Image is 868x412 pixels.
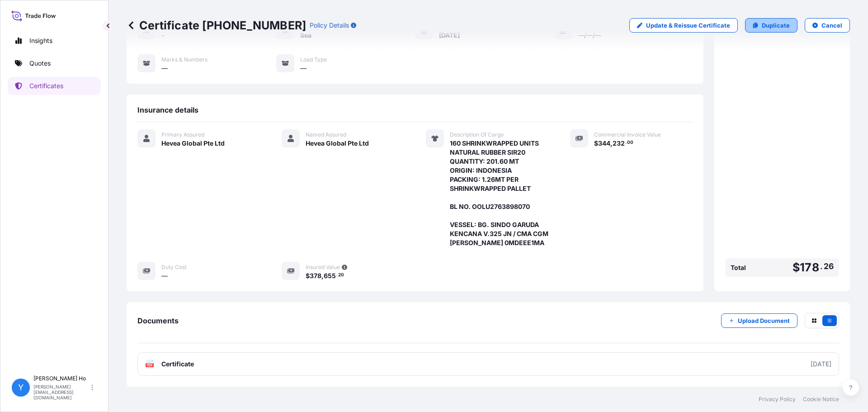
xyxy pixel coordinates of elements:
[8,32,101,50] a: Insights
[161,360,194,369] span: Certificate
[745,18,797,33] a: Duplicate
[137,352,839,376] a: PDFCertificate[DATE]
[306,131,346,138] span: Named Assured
[147,364,153,367] text: PDF
[598,140,610,147] span: 344
[29,36,52,45] p: Insights
[161,271,168,280] span: —
[811,360,831,369] div: [DATE]
[759,396,796,403] a: Privacy Policy
[738,316,790,325] p: Upload Document
[161,56,208,63] span: Marks & Numbers
[731,263,746,272] span: Total
[594,131,661,138] span: Commercial Invoice Value
[8,77,101,95] a: Certificates
[306,264,340,271] span: Insured Value
[161,131,204,138] span: Primary Assured
[300,64,307,73] span: —
[310,21,349,30] p: Policy Details
[127,18,306,33] p: Certificate [PHONE_NUMBER]
[820,264,823,269] span: .
[336,274,338,277] span: .
[310,273,321,279] span: 378
[805,18,850,33] button: Cancel
[137,105,198,114] span: Insurance details
[306,273,310,279] span: $
[803,396,839,403] a: Cookie Notice
[793,262,800,273] span: $
[450,131,504,138] span: Description Of Cargo
[8,54,101,72] a: Quotes
[324,273,336,279] span: 655
[300,56,327,63] span: Load Type
[321,273,324,279] span: ,
[594,140,598,147] span: $
[800,262,819,273] span: 178
[33,384,90,400] p: [PERSON_NAME][EMAIL_ADDRESS][DOMAIN_NAME]
[137,316,179,325] span: Documents
[338,274,344,277] span: 20
[646,21,730,30] p: Update & Reissue Certificate
[18,383,24,392] span: Y
[613,140,625,147] span: 232
[627,141,633,144] span: 00
[29,59,51,68] p: Quotes
[610,140,613,147] span: ,
[306,139,369,148] span: Hevea Global Pte Ltd
[450,139,548,247] span: 160 SHRINKWRAPPED UNITS NATURAL RUBBER SIR20 QUANTITY: 201.60 MT ORIGIN: INDONESIA PACKING: 1.26M...
[161,139,225,148] span: Hevea Global Pte Ltd
[821,21,842,30] p: Cancel
[762,21,790,30] p: Duplicate
[824,264,834,269] span: 26
[161,64,168,73] span: —
[625,141,627,144] span: .
[629,18,738,33] a: Update & Reissue Certificate
[33,375,90,382] p: [PERSON_NAME] Ho
[721,313,797,328] button: Upload Document
[161,264,187,271] span: Duty Cost
[29,81,63,90] p: Certificates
